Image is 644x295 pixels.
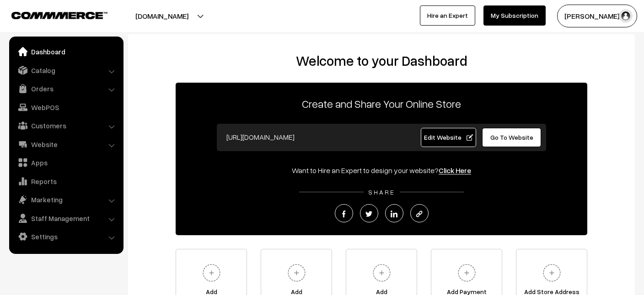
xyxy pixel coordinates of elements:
a: Website [11,136,120,153]
a: Catalog [11,62,120,79]
a: Click Here [439,166,471,175]
h2: Welcome to your Dashboard [137,53,626,69]
a: Reports [11,173,120,190]
img: COMMMERCE [11,12,107,19]
img: plus.svg [284,260,309,285]
span: SHARE [364,188,400,196]
a: Dashboard [11,43,120,60]
a: Customers [11,117,120,134]
a: Staff Management [11,210,120,227]
div: Want to Hire an Expert to design your website? [176,165,587,176]
a: Apps [11,154,120,171]
p: Create and Share Your Online Store [176,95,587,112]
a: WebPOS [11,99,120,116]
button: [PERSON_NAME] S… [557,5,637,27]
a: Settings [11,228,120,245]
img: plus.svg [369,260,394,285]
span: Edit Website [424,133,473,141]
a: Go To Website [482,128,541,147]
img: user [619,9,633,23]
img: plus.svg [199,260,224,285]
a: Hire an Expert [420,5,475,26]
span: Go To Website [490,133,533,141]
a: Orders [11,80,120,97]
img: plus.svg [539,260,564,285]
a: COMMMERCE [11,9,91,20]
a: Edit Website [421,128,477,147]
a: Marketing [11,191,120,208]
a: My Subscription [483,5,546,26]
button: [DOMAIN_NAME] [103,5,220,27]
img: plus.svg [454,260,479,285]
